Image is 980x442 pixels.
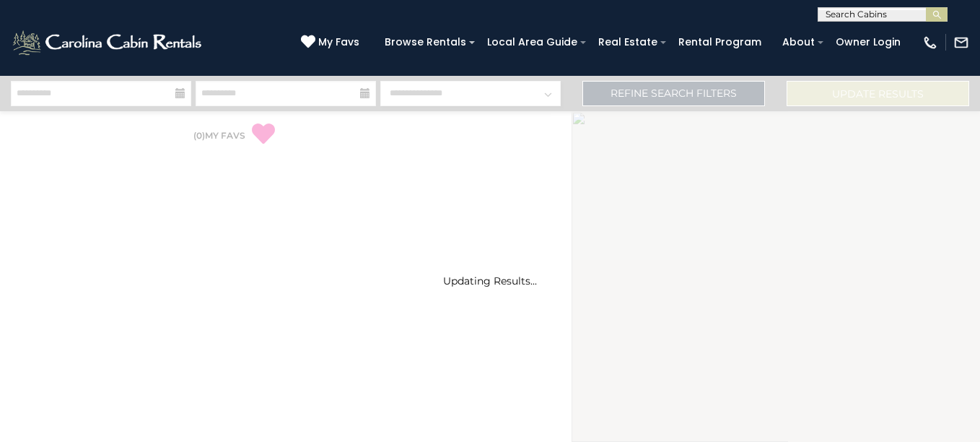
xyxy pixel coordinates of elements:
[318,35,359,50] span: My Favs
[480,31,585,53] a: Local Area Guide
[828,31,908,53] a: Owner Login
[591,31,665,53] a: Real Estate
[301,35,363,51] a: My Favs
[377,31,473,53] a: Browse Rentals
[11,28,206,57] img: White-1-2.png
[671,31,769,53] a: Rental Program
[775,31,822,53] a: About
[922,35,938,51] img: phone-regular-white.png
[953,35,969,51] img: mail-regular-white.png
